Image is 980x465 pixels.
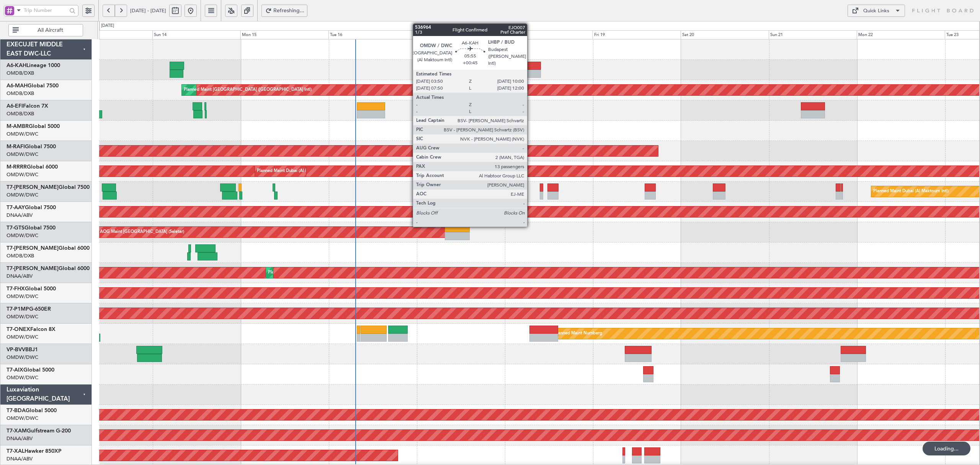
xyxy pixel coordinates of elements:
[863,7,889,15] div: Quick Links
[7,266,59,271] span: T7-[PERSON_NAME]
[7,293,38,300] a: OMDW/DWC
[7,103,48,109] a: A6-EFIFalcon 7X
[7,252,34,259] a: OMDB/DXB
[7,164,58,170] a: M-RRRRGlobal 6000
[7,306,29,312] span: T7-P1MP
[7,103,23,109] span: A6-EFI
[7,313,38,320] a: OMDW/DWC
[681,30,769,39] div: Sat 20
[7,286,56,291] a: T7-FHXGlobal 5000
[130,7,166,14] span: [DATE] - [DATE]
[268,267,343,278] div: Planned Maint Dubai (Al Maktoum Intl)
[184,84,312,96] div: Planned Maint [GEOGRAPHIC_DATA] ([GEOGRAPHIC_DATA] Intl)
[593,30,681,39] div: Fri 19
[7,212,33,219] a: DNAA/ABV
[7,225,24,231] span: T7-GTS
[923,442,970,455] div: Loading...
[769,30,857,39] div: Sun 21
[7,415,38,422] a: OMDW/DWC
[7,131,38,138] a: OMDW/DWC
[7,246,90,251] a: T7-[PERSON_NAME]Global 6000
[857,30,945,39] div: Mon 22
[7,408,26,413] span: T7-BDA
[7,63,60,68] a: A6-KAHLineage 1000
[7,306,51,312] a: T7-P1MPG-650ER
[7,90,34,97] a: OMDB/DXB
[7,408,57,413] a: T7-BDAGlobal 5000
[7,286,25,291] span: T7-FHX
[7,273,33,280] a: DNAA/ABV
[240,30,328,39] div: Mon 15
[7,334,38,341] a: OMDW/DWC
[7,205,25,210] span: T7-AAY
[7,327,30,332] span: T7-ONEX
[7,354,38,361] a: OMDW/DWC
[7,428,71,434] a: T7-XAMGulfstream G-200
[7,192,38,198] a: OMDW/DWC
[64,30,152,39] div: Sat 13
[7,347,25,352] span: VP-BVV
[416,30,505,39] div: Wed 17
[328,30,416,39] div: Tue 16
[7,327,56,332] a: T7-ONEXFalcon 8X
[7,124,60,129] a: M-AMBRGlobal 5000
[100,226,184,238] div: AOG Maint [GEOGRAPHIC_DATA] (Seletar)
[261,5,307,17] button: Refreshing...
[20,28,80,33] span: All Aircraft
[257,165,332,177] div: Planned Maint Dubai (Al Maktoum Intl)
[7,225,56,231] a: T7-GTSGlobal 7500
[848,5,905,17] button: Quick Links
[152,30,240,39] div: Sun 14
[101,23,114,29] div: [DATE]
[7,185,59,190] span: T7-[PERSON_NAME]
[8,24,83,36] button: All Aircraft
[7,205,56,210] a: T7-AAYGlobal 7500
[7,232,38,239] a: OMDW/DWC
[7,124,29,129] span: M-AMBR
[7,455,33,462] a: DNAA/ABV
[7,374,38,381] a: OMDW/DWC
[7,171,38,178] a: OMDW/DWC
[7,144,25,149] span: M-RAFI
[24,5,67,16] input: Trip Number
[7,185,90,190] a: T7-[PERSON_NAME]Global 7500
[7,63,26,68] span: A6-KAH
[554,328,602,339] div: Planned Maint Nurnberg
[7,449,62,454] a: T7-XALHawker 850XP
[7,449,24,454] span: T7-XAL
[7,435,33,442] a: DNAA/ABV
[7,70,34,77] a: OMDB/DXB
[7,266,90,271] a: T7-[PERSON_NAME]Global 6000
[873,186,949,197] div: Planned Maint Dubai (Al Maktoum Intl)
[7,83,28,88] span: A6-MAH
[7,246,59,251] span: T7-[PERSON_NAME]
[7,347,38,352] a: VP-BVVBBJ1
[505,30,593,39] div: Thu 18
[7,367,54,373] a: T7-AIXGlobal 5000
[7,164,27,170] span: M-RRRR
[7,144,56,149] a: M-RAFIGlobal 7500
[7,367,23,373] span: T7-AIX
[7,83,59,88] a: A6-MAHGlobal 7500
[7,428,27,434] span: T7-XAM
[273,8,305,13] span: Refreshing...
[7,151,38,158] a: OMDW/DWC
[7,110,34,117] a: OMDB/DXB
